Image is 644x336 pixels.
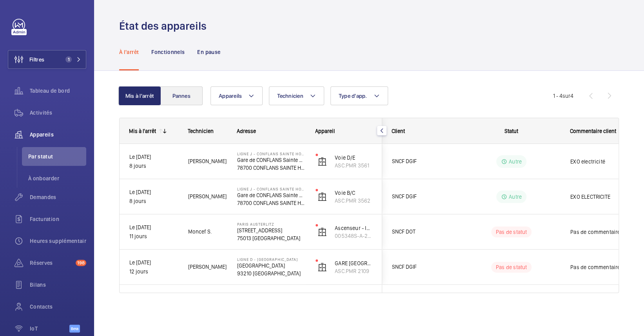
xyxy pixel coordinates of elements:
[237,222,305,226] p: PARIS AUSTERLITZ
[237,187,305,191] p: Ligne J - CONFLANS SAINTE HONORINE
[317,192,327,201] img: elevator.svg
[8,50,86,69] button: Filtres1
[151,48,185,56] p: Fonctionnels
[65,56,72,63] span: 1
[30,237,86,245] span: Heures supplémentaires
[237,226,305,234] p: [STREET_ADDRESS]
[315,128,373,134] div: Appareil
[317,157,327,166] img: elevator.svg
[129,128,156,134] div: Mis à l'arrêt
[30,109,86,117] span: Activités
[392,262,452,271] span: SNCF DGIF
[237,128,256,134] span: Adresse
[76,260,86,266] span: 198
[119,19,211,33] h1: État des appareils
[553,93,573,99] span: 1 - 4 4
[129,223,178,232] p: Le [DATE]
[330,86,388,105] button: Type d'app.
[317,227,327,237] img: elevator.svg
[562,93,570,99] span: sur
[188,262,227,271] span: [PERSON_NAME]
[28,153,86,160] span: Par statut
[277,93,303,99] span: Technicien
[30,259,73,267] span: Réserves
[237,191,305,199] p: Gare de CONFLANS Sainte Honorine
[188,227,227,236] span: Moncef S.
[69,325,80,332] span: Beta
[129,232,178,241] p: 11 jours
[129,197,178,206] p: 8 jours
[129,258,178,267] p: Le [DATE]
[317,262,327,272] img: elevator.svg
[188,128,214,134] span: Technicien
[269,86,324,105] button: Technicien
[237,262,305,270] p: [GEOGRAPHIC_DATA]
[237,270,305,277] p: 93210 [GEOGRAPHIC_DATA]
[335,189,372,197] p: Voie B/C
[392,192,452,201] span: SNCF DGIF
[30,215,86,223] span: Facturation
[197,48,220,56] p: En pause
[335,232,372,240] p: 005348S-A-2-03-0-02
[129,188,178,197] p: Le [DATE]
[129,267,178,276] p: 12 jours
[335,224,372,232] p: Ascenseur - IDF VOIE 2/4 (4522)
[237,234,305,242] p: 75013 [GEOGRAPHIC_DATA]
[210,86,263,105] button: Appareils
[504,128,518,134] span: Statut
[335,162,372,169] p: ASC.PMR 3561
[237,151,305,156] p: Ligne J - CONFLANS SAINTE HONORINE
[118,86,161,105] button: Mis à l'arrêt
[392,128,405,134] span: Client
[28,174,86,182] span: À onboarder
[496,263,527,271] p: Pas de statut
[219,93,242,99] span: Appareils
[30,87,86,95] span: Tableau de bord
[392,157,452,166] span: SNCF DGIF
[30,303,86,311] span: Contacts
[570,128,616,134] span: Commentaire client
[237,257,305,262] p: Ligne D - [GEOGRAPHIC_DATA]
[509,158,522,165] p: Autre
[160,86,203,105] button: Pannes
[30,131,86,138] span: Appareils
[129,153,178,162] p: Le [DATE]
[335,259,372,267] p: GARE [GEOGRAPHIC_DATA] RER D VOIE 2
[237,156,305,164] p: Gare de CONFLANS Sainte Honorine
[509,193,522,201] p: Autre
[119,48,139,56] p: À l'arrêt
[188,157,227,166] span: [PERSON_NAME]
[30,193,86,201] span: Demandes
[237,164,305,172] p: 78700 CONFLANS SAINTE HONORINE
[237,199,305,207] p: 78700 CONFLANS SAINTE HONORINE
[339,93,367,99] span: Type d'app.
[188,192,227,201] span: [PERSON_NAME]
[335,154,372,162] p: Voie D/E
[129,162,178,171] p: 8 jours
[392,227,452,236] span: SNCF DOT
[335,197,372,205] p: ASC.PMR 3562
[29,56,44,63] span: Filtres
[30,325,69,332] span: IoT
[496,228,527,236] p: Pas de statut
[30,281,86,289] span: Bilans
[335,267,372,275] p: ASC.PMR 2109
